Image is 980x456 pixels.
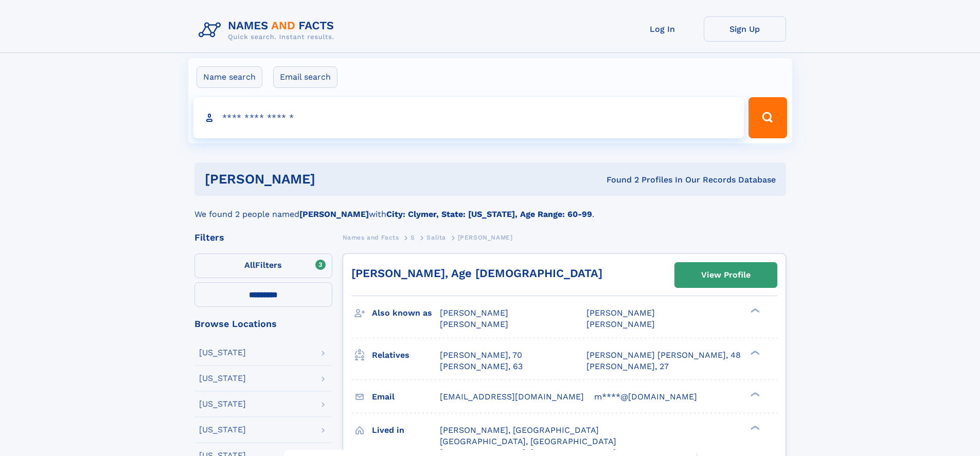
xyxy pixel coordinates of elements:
[244,260,255,270] span: All
[440,425,599,435] span: [PERSON_NAME], [GEOGRAPHIC_DATA]
[351,267,602,280] a: [PERSON_NAME], Age [DEMOGRAPHIC_DATA]
[199,400,246,408] div: [US_STATE]
[749,97,787,138] button: Search Button
[748,349,760,356] div: ❯
[386,209,592,219] b: City: Clymer, State: [US_STATE], Age Range: 60-99
[675,263,777,287] a: View Profile
[440,308,508,318] span: [PERSON_NAME]
[199,426,246,434] div: [US_STATE]
[273,66,337,88] label: Email search
[440,436,616,446] span: [GEOGRAPHIC_DATA], [GEOGRAPHIC_DATA]
[372,304,440,322] h3: Also known as
[197,66,262,88] label: Name search
[194,196,786,221] div: We found 2 people named with .
[704,16,786,42] a: Sign Up
[411,231,415,244] a: S
[458,234,513,241] span: [PERSON_NAME]
[748,391,760,397] div: ❯
[372,422,440,439] h3: Lived in
[372,388,440,406] h3: Email
[461,174,776,186] div: Found 2 Profiles In Our Records Database
[194,16,343,44] img: Logo Names and Facts
[411,234,415,241] span: S
[586,319,655,329] span: [PERSON_NAME]
[440,361,523,372] a: [PERSON_NAME], 63
[748,307,760,314] div: ❯
[372,346,440,364] h3: Relatives
[586,361,669,372] a: [PERSON_NAME], 27
[586,308,655,318] span: [PERSON_NAME]
[193,97,744,138] input: search input
[621,16,704,42] a: Log In
[440,350,522,361] a: [PERSON_NAME], 70
[194,253,332,278] label: Filters
[194,319,332,329] div: Browse Locations
[205,173,461,186] h1: [PERSON_NAME]
[586,350,741,361] a: [PERSON_NAME] [PERSON_NAME], 48
[299,209,369,219] b: [PERSON_NAME]
[440,319,508,329] span: [PERSON_NAME]
[701,263,751,287] div: View Profile
[748,424,760,431] div: ❯
[199,349,246,357] div: [US_STATE]
[426,231,446,244] a: Salita
[199,374,246,382] div: [US_STATE]
[426,234,446,241] span: Salita
[440,392,584,402] span: [EMAIL_ADDRESS][DOMAIN_NAME]
[194,233,332,242] div: Filters
[343,231,399,244] a: Names and Facts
